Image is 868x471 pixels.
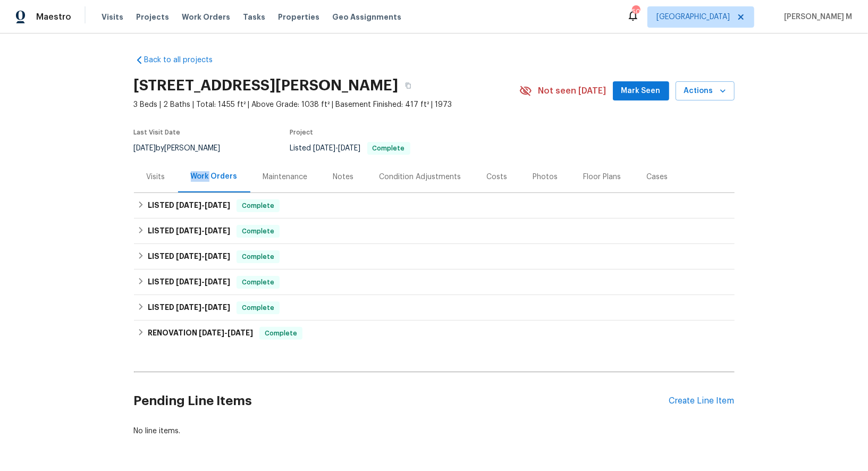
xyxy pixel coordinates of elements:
[314,145,336,152] span: [DATE]
[205,227,230,234] span: [DATE]
[238,226,279,237] span: Complete
[182,12,230,22] span: Work Orders
[176,253,230,260] span: -
[36,12,71,22] span: Maestro
[148,250,230,263] h6: LISTED
[332,12,401,22] span: Geo Assignments
[147,172,165,182] div: Visits
[538,86,606,96] span: Not seen [DATE]
[148,199,230,212] h6: LISTED
[148,301,230,314] h6: LISTED
[176,278,230,285] span: -
[148,225,230,238] h6: LISTED
[134,426,735,436] div: No line items.
[227,329,253,337] span: [DATE]
[669,396,735,406] div: Create Line Item
[102,12,123,22] span: Visits
[134,270,735,295] div: LISTED [DATE]-[DATE]Complete
[205,304,230,311] span: [DATE]
[339,145,361,152] span: [DATE]
[780,12,852,22] span: [PERSON_NAME] M
[199,329,253,337] span: -
[238,277,279,288] span: Complete
[399,76,418,95] button: Copy Address
[176,201,230,209] span: -
[368,145,409,152] span: Complete
[238,302,279,313] span: Complete
[676,81,735,101] button: Actions
[134,80,399,91] h2: [STREET_ADDRESS][PERSON_NAME]
[584,172,621,182] div: Floor Plans
[199,329,224,337] span: [DATE]
[134,55,236,65] a: Back to all projects
[205,201,230,209] span: [DATE]
[278,12,319,22] span: Properties
[134,376,669,426] h2: Pending Line Items
[176,253,201,260] span: [DATE]
[533,172,558,182] div: Photos
[290,129,314,136] span: Project
[134,193,735,218] div: LISTED [DATE]-[DATE]Complete
[134,99,519,110] span: 3 Beds | 2 Baths | Total: 1455 ft² | Above Grade: 1038 ft² | Basement Finished: 417 ft² | 1973
[632,6,639,17] div: 50
[134,218,735,244] div: LISTED [DATE]-[DATE]Complete
[290,145,410,152] span: Listed
[238,200,279,211] span: Complete
[380,172,461,182] div: Condition Adjustments
[191,171,238,182] div: Work Orders
[134,321,735,346] div: RENOVATION [DATE]-[DATE]Complete
[621,85,661,98] span: Mark Seen
[263,172,308,182] div: Maintenance
[148,276,230,289] h6: LISTED
[613,81,669,101] button: Mark Seen
[134,295,735,321] div: LISTED [DATE]-[DATE]Complete
[134,145,156,152] span: [DATE]
[134,129,181,136] span: Last Visit Date
[238,251,279,262] span: Complete
[647,172,668,182] div: Cases
[134,142,233,155] div: by [PERSON_NAME]
[176,201,201,209] span: [DATE]
[205,253,230,260] span: [DATE]
[314,145,361,152] span: -
[487,172,508,182] div: Costs
[176,304,201,311] span: [DATE]
[148,327,253,340] h6: RENOVATION
[656,12,730,22] span: [GEOGRAPHIC_DATA]
[205,278,230,285] span: [DATE]
[176,227,201,234] span: [DATE]
[136,12,169,22] span: Projects
[176,278,201,285] span: [DATE]
[176,304,230,311] span: -
[134,244,735,270] div: LISTED [DATE]-[DATE]Complete
[684,85,726,98] span: Actions
[243,13,265,21] span: Tasks
[333,172,354,182] div: Notes
[260,328,301,339] span: Complete
[176,227,230,234] span: -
